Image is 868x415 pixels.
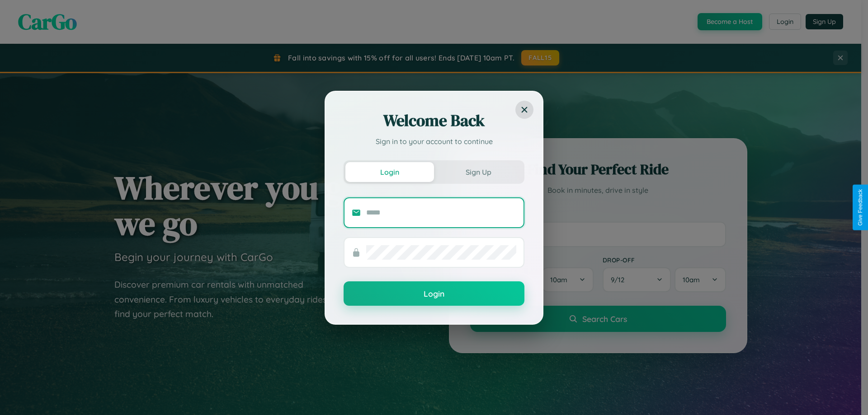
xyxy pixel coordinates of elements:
[344,136,524,147] p: Sign in to your account to continue
[344,110,524,131] h2: Welcome Back
[345,162,434,182] button: Login
[857,189,863,226] div: Give Feedback
[344,281,524,306] button: Login
[434,162,523,182] button: Sign Up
